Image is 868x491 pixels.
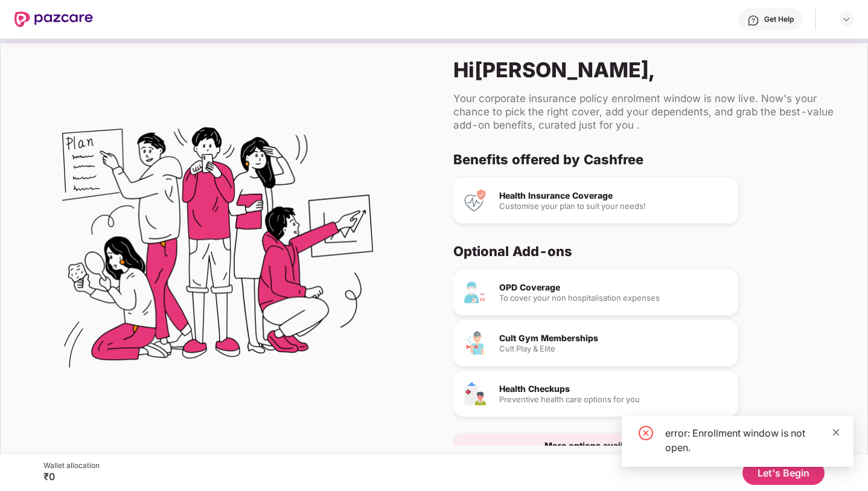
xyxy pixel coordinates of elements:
[453,92,848,132] div: Your corporate insurance policy enrolment window is now live. Now's your chance to pick the right...
[43,461,100,470] div: Wallet allocation
[764,14,794,24] div: Get Help
[463,331,487,355] img: Cult Gym Memberships
[453,57,848,82] div: Hi [PERSON_NAME] ,
[453,243,838,260] div: Optional Add-ons
[832,428,840,437] span: close
[43,470,100,483] div: ₹0
[62,96,373,407] img: Flex Benefits Illustration
[747,14,759,27] img: svg+xml;base64,PHN2ZyBpZD0iSGVscC0zMngzMiIgeG1sbnM9Imh0dHA6Ly93d3cudzMub3JnLzIwMDAvc3ZnIiB3aWR0aD...
[499,385,729,393] div: Health Checkups
[463,280,487,304] img: OPD Coverage
[544,441,648,450] div: More options available...
[14,11,93,27] img: New Pazcare Logo
[639,426,653,440] span: close-circle
[665,426,839,455] div: error: Enrollment window is not open.
[463,382,487,406] img: Health Checkups
[499,396,729,403] div: Preventive health care options for you
[499,202,729,210] div: Customise your plan to suit your needs!
[499,334,729,342] div: Cult Gym Memberships
[463,188,487,213] img: Health Insurance Coverage
[499,294,729,302] div: To cover your non hospitalisation expenses
[841,14,851,24] img: svg+xml;base64,PHN2ZyBpZD0iRHJvcGRvd24tMzJ4MzIiIHhtbG5zPSJodHRwOi8vd3d3LnczLm9yZy8yMDAwL3N2ZyIgd2...
[499,283,729,292] div: OPD Coverage
[453,151,838,168] div: Benefits offered by Cashfree
[499,191,729,200] div: Health Insurance Coverage
[499,345,729,353] div: Cult Play & Elite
